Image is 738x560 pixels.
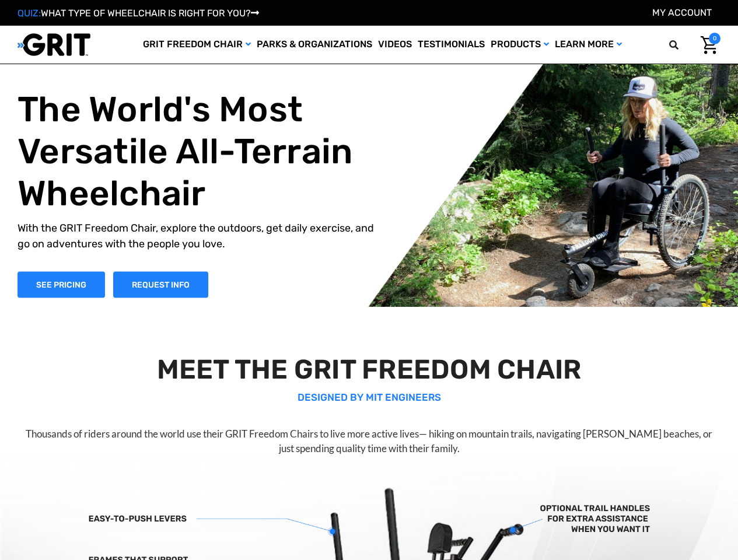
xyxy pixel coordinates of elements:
[415,26,488,64] a: Testimonials
[488,26,552,64] a: Products
[18,220,378,251] p: With the GRIT Freedom Chair, explore the outdoors, get daily exercise, and go on adventures with ...
[674,33,692,57] input: Search
[18,88,378,214] h1: The World's Most Versatile All-Terrain Wheelchair
[18,33,90,57] img: GRIT All-Terrain Wheelchair and Mobility Equipment
[19,353,720,386] h2: MEET THE GRIT FREEDOM CHAIR
[19,390,720,405] p: DESIGNED BY MIT ENGINEERS
[18,8,259,19] a: QUIZ:WHAT TYPE OF WHEELCHAIR IS RIGHT FOR YOU?
[140,26,254,64] a: GRIT Freedom Chair
[692,33,720,57] a: Cart with 0 items
[552,26,625,64] a: Learn More
[113,271,208,297] a: Slide number 1, Request Information
[652,7,712,18] a: Account
[375,26,415,64] a: Videos
[709,33,720,44] span: 0
[19,426,720,456] p: Thousands of riders around the world use their GRIT Freedom Chairs to live more active lives— hik...
[701,36,718,54] img: Cart
[254,26,375,64] a: Parks & Organizations
[18,8,41,19] span: QUIZ:
[18,271,105,297] a: Shop Now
